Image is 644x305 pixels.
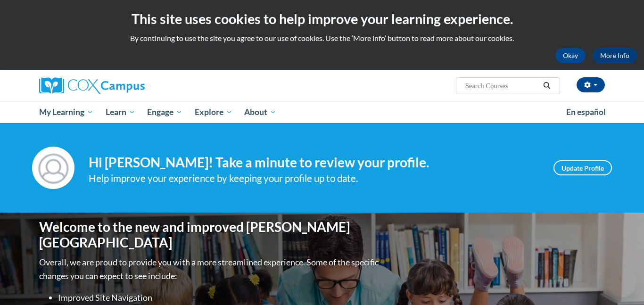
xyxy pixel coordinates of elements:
span: My Learning [39,107,93,118]
li: Improved Site Navigation [58,291,381,305]
button: Account Settings [577,77,605,92]
div: Main menu [25,101,619,123]
button: Search [540,80,554,91]
a: Engage [141,101,189,123]
a: About [239,101,283,123]
input: Search Courses [464,80,540,91]
img: Profile Image [32,147,74,189]
a: More Info [593,48,637,63]
div: Help improve your experience by keeping your profile up to date. [89,171,539,186]
span: Engage [147,107,182,118]
h2: This site uses cookies to help improve your learning experience. [7,9,637,28]
span: Learn [106,107,135,118]
iframe: Button to launch messaging window [606,267,636,297]
button: Okay [555,48,586,63]
a: My Learning [33,101,99,123]
span: Explore [195,107,232,118]
p: Overall, we are proud to provide you with a more streamlined experience. Some of the specific cha... [39,256,381,283]
a: Learn [99,101,141,123]
span: About [244,107,276,118]
a: Explore [189,101,239,123]
h1: Welcome to the new and improved [PERSON_NAME][GEOGRAPHIC_DATA] [39,219,381,251]
img: Cox Campus [39,77,145,94]
span: En español [566,107,606,117]
a: Cox Campus [39,77,218,94]
a: Update Profile [553,160,612,175]
h4: Hi [PERSON_NAME]! Take a minute to review your profile. [89,155,539,171]
p: By continuing to use the site you agree to our use of cookies. Use the ‘More info’ button to read... [7,33,637,43]
a: En español [560,102,612,122]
